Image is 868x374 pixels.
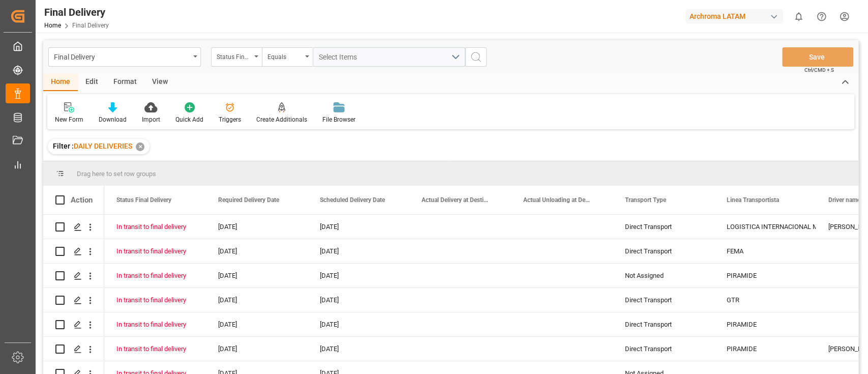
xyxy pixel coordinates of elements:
span: Scheduled Delivery Date [320,196,385,204]
div: [DATE] [308,264,409,287]
div: GTR [727,289,804,312]
div: In transit to final delivery [116,240,194,263]
div: [DATE] [206,312,308,336]
div: In transit to final delivery [116,337,194,361]
div: [DATE] [308,288,409,312]
a: Home [44,22,61,29]
div: File Browser [322,115,355,124]
span: Status Final Delivery [116,196,171,204]
div: Press SPACE to select this row. [43,312,104,337]
button: search button [465,47,487,67]
span: Actual Delivery at Destination (RD) [422,196,490,204]
span: Transport Type [625,196,666,204]
div: Direct Transport [625,240,702,263]
div: Direct Transport [625,215,702,239]
div: In transit to final delivery [116,215,194,239]
span: Actual Unloading at Destination [523,196,591,204]
span: Filter : [53,142,74,150]
div: Equals [267,50,302,62]
div: Direct Transport [625,289,702,312]
div: Press SPACE to select this row. [43,264,104,288]
div: [DATE] [206,264,308,287]
div: LOGISTICA INTERNACIONAL MG [727,215,804,239]
div: PIRAMIDE [727,264,804,287]
span: Driver name [828,196,860,204]
div: [DATE] [308,239,409,263]
div: Create Additionals [256,115,307,124]
div: Press SPACE to select this row. [43,288,104,312]
div: Action [71,195,93,205]
div: In transit to final delivery [116,289,194,312]
button: Save [782,47,853,67]
div: Not Assigned [625,264,702,287]
div: Final Delivery [44,5,109,20]
div: Archroma LATAM [685,9,783,24]
div: Final Delivery [54,50,190,63]
div: Home [43,74,78,91]
button: open menu [262,47,313,67]
span: Linea Transportista [727,196,779,204]
div: In transit to final delivery [116,264,194,287]
div: ✕ [136,142,144,151]
div: FEMA [727,240,804,263]
button: Archroma LATAM [685,7,787,26]
div: [DATE] [308,215,409,239]
button: open menu [313,47,465,67]
div: [DATE] [308,312,409,336]
div: View [144,74,175,91]
div: [DATE] [308,337,409,361]
div: Press SPACE to select this row. [43,239,104,264]
button: open menu [48,47,201,67]
div: Download [99,115,127,124]
div: New Form [55,115,83,124]
div: Triggers [219,115,241,124]
span: Drag here to set row groups [77,170,156,178]
div: Status Final Delivery [217,50,251,62]
div: Press SPACE to select this row. [43,215,104,239]
div: Format [106,74,144,91]
span: DAILY DELIVERIES [74,142,132,150]
span: Ctrl/CMD + S [804,66,834,74]
button: show 0 new notifications [787,5,810,28]
div: Direct Transport [625,313,702,336]
div: [DATE] [206,239,308,263]
div: Quick Add [175,115,203,124]
div: [DATE] [206,215,308,239]
button: open menu [211,47,262,67]
span: Required Delivery Date [218,196,279,204]
div: Import [142,115,160,124]
div: PIRAMIDE [727,313,804,336]
button: Help Center [810,5,833,28]
div: Edit [78,74,106,91]
div: In transit to final delivery [116,313,194,336]
div: Press SPACE to select this row. [43,337,104,361]
div: Direct Transport [625,337,702,361]
span: Select Items [319,53,362,61]
div: [DATE] [206,288,308,312]
div: [DATE] [206,337,308,361]
div: PIRAMIDE [727,337,804,361]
